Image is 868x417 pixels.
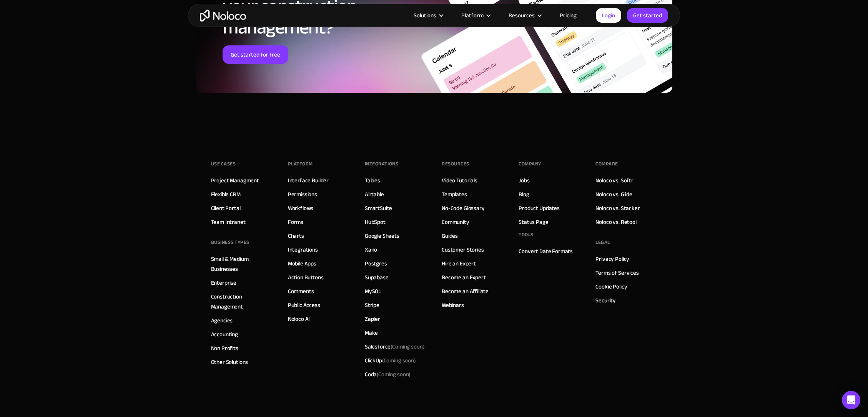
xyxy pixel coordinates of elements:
[211,315,233,325] a: Agencies
[365,217,386,227] a: HubSpot
[519,217,548,227] a: Status Page
[442,203,485,213] a: No-Code Glossary
[288,245,318,255] a: Integrations
[365,158,398,170] div: INTEGRATIONS
[365,342,425,352] div: Salesforce
[519,175,529,185] a: Jobs
[288,300,320,310] a: Public Access
[365,175,380,185] a: Tables
[288,217,303,227] a: Forms
[550,10,586,20] a: Pricing
[365,314,380,324] a: Zapier
[211,158,236,170] div: Use Cases
[288,259,316,269] a: Mobile Apps
[519,203,560,213] a: Product Updates
[442,217,469,227] a: Community
[365,286,381,296] a: MySQL
[442,259,476,269] a: Hire an Expert
[519,158,541,170] div: Company
[211,237,249,248] div: BUSINESS TYPES
[499,10,550,20] div: Resources
[595,268,639,278] a: Terms of Services
[288,175,329,185] a: Interface Builder
[211,175,259,185] a: Project Managment
[391,341,424,352] span: (Coming soon)
[365,355,416,365] div: ClickUp
[595,158,618,170] div: Compare
[211,292,273,312] a: Construction Management
[442,286,489,296] a: Become an Affiliate
[365,259,387,269] a: Postgres
[211,203,241,213] a: Client Portal
[442,189,467,199] a: Templates
[288,272,324,282] a: Action Buttons
[365,328,378,338] a: Make
[519,189,529,199] a: Blog
[442,300,464,310] a: Webinars
[288,158,313,170] div: Platform
[842,391,860,409] div: Open Intercom Messenger
[211,343,238,353] a: Non Profits
[211,278,237,288] a: Enterprise
[288,231,304,241] a: Charts
[442,272,486,282] a: Become an Expert
[595,254,629,264] a: Privacy Policy
[627,8,668,23] a: Get started
[211,329,238,339] a: Accounting
[288,203,314,213] a: Workflows
[365,300,379,310] a: Stripe
[595,189,632,199] a: Noloco vs. Glide
[288,286,314,296] a: Comments
[211,189,241,199] a: Flexible CRM
[595,203,640,213] a: Noloco vs. Stacker
[223,45,288,64] a: Get started for free
[596,8,621,23] a: Login
[442,245,484,255] a: Customer Stories
[365,272,389,282] a: Supabase
[365,203,392,213] a: SmartSuite
[519,229,534,240] div: Tools
[442,175,477,185] a: Video Tutorials
[377,369,411,380] span: (Coming soon)
[595,217,636,227] a: Noloco vs. Retool
[519,246,573,256] a: Convert Date Formats
[442,158,469,170] div: Resources
[365,231,399,241] a: Google Sheets
[595,295,616,305] a: Security
[509,10,535,20] div: Resources
[211,254,273,274] a: Small & Medium Businesses
[414,10,436,20] div: Solutions
[211,217,246,227] a: Team Intranet
[365,369,411,379] div: Coda
[211,357,248,367] a: Other Solutions
[442,231,458,241] a: Guides
[365,189,384,199] a: Airtable
[595,282,627,292] a: Cookie Policy
[461,10,484,20] div: Platform
[200,10,246,22] a: home
[288,314,310,324] a: Noloco AI
[382,355,416,366] span: (Coming soon)
[595,175,634,185] a: Noloco vs. Softr
[288,189,317,199] a: Permissions
[595,237,610,248] div: Legal
[365,245,377,255] a: Xano
[404,10,452,20] div: Solutions
[452,10,499,20] div: Platform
